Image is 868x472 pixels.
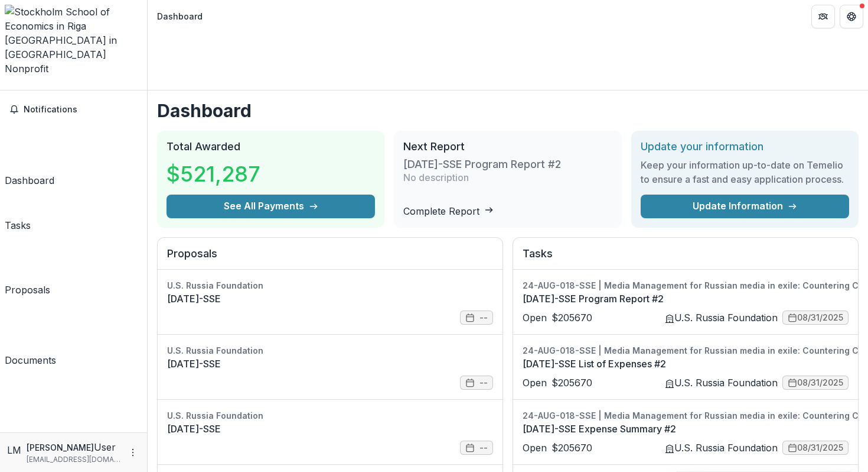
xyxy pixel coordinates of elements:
[24,105,138,115] span: Notifications
[27,454,121,465] p: [EMAIL_ADDRESS][DOMAIN_NAME]
[5,100,142,119] button: Notifications
[840,5,863,28] button: Get Help
[167,357,493,371] a: [DATE]-SSE
[5,192,31,232] a: Tasks
[5,124,54,187] a: Dashboard
[27,441,94,454] p: [PERSON_NAME]
[5,218,31,232] div: Tasks
[403,205,494,217] a: Complete Report
[167,422,493,436] a: [DATE]-SSE
[7,443,22,457] div: Liene Millere
[5,283,50,297] div: Proposals
[811,5,835,28] button: Partners
[403,158,561,171] h3: [DATE]-SSE Program Report #2
[167,247,493,270] h2: Proposals
[126,445,140,460] button: More
[5,63,48,75] span: Nonprofit
[523,247,849,270] h2: Tasks
[167,195,375,218] button: See All Payments
[641,195,849,218] a: Update Information
[5,302,56,367] a: Documents
[403,170,469,185] p: No description
[5,353,56,367] div: Documents
[641,158,849,186] h3: Keep your information up-to-date on Temelio to ensure a fast and easy application process.
[403,140,612,153] h2: Next Report
[157,100,859,121] h1: Dashboard
[94,440,116,454] p: User
[5,5,142,33] img: Stockholm School of Economics in Riga
[5,237,50,297] a: Proposals
[641,140,849,153] h2: Update your information
[167,158,260,190] h3: $521,287
[152,8,207,25] nav: breadcrumb
[167,140,375,153] h2: Total Awarded
[167,292,493,306] a: [DATE]-SSE
[5,173,54,187] div: Dashboard
[5,33,142,62] div: [GEOGRAPHIC_DATA] in [GEOGRAPHIC_DATA]
[157,10,203,22] div: Dashboard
